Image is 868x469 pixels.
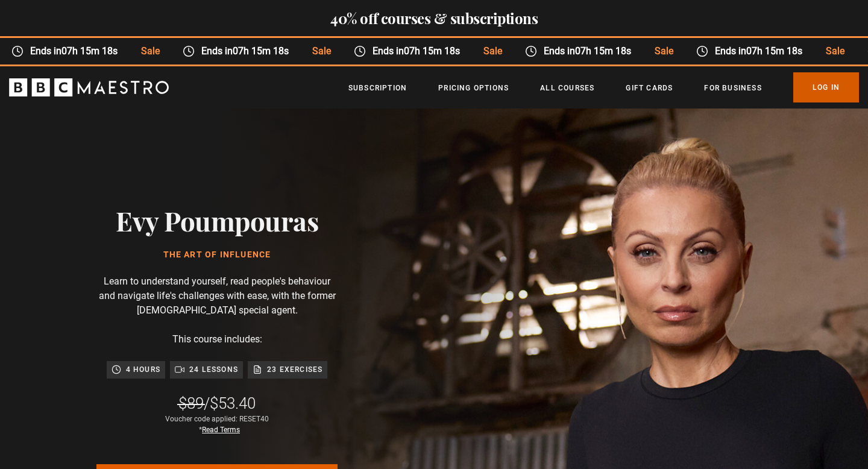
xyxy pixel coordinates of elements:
span: Ends in [194,44,300,58]
span: Sale [471,44,512,58]
time: 07h 15m 18s [746,45,802,57]
span: Sale [813,44,855,58]
p: Learn to understand yourself, read people's behaviour and navigate life's challenges with ease, w... [96,274,338,318]
time: 07h 15m 18s [232,45,288,57]
h2: Evy Poumpouras [116,205,318,236]
span: Sale [642,44,684,58]
time: 07h 15m 18s [574,45,631,57]
a: Gift Cards [626,82,673,94]
time: 07h 15m 18s [61,45,117,57]
a: Log In [793,72,859,102]
div: / [178,393,256,414]
a: All Courses [540,82,594,94]
a: Subscription [348,82,407,94]
nav: Primary [348,72,859,102]
time: 07h 15m 18s [403,45,459,57]
p: 24 lessons [189,364,238,376]
span: $89 [178,394,204,412]
a: For business [704,82,761,94]
span: Sale [128,44,170,58]
span: Ends in [708,44,813,58]
span: Ends in [365,44,471,58]
span: Ends in [536,44,642,58]
div: Voucher code applied: RESET40 [165,414,269,435]
span: $53.40 [210,394,256,412]
span: Ends in [23,44,128,58]
svg: BBC Maestro [9,78,169,96]
p: 4 hours [126,364,160,376]
a: Pricing Options [438,82,509,94]
p: This course includes: [172,332,262,347]
h1: The Art of Influence [116,250,318,260]
span: Sale [300,44,341,58]
p: 23 exercises [267,364,322,376]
